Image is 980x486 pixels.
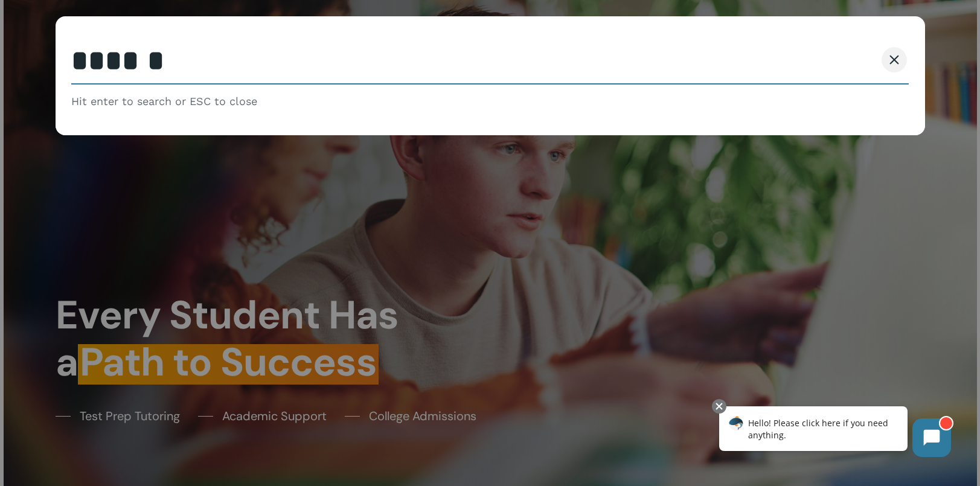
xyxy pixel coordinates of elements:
span: Test Prep Tutoring [80,407,180,425]
a: Academic Support [198,407,327,425]
h1: Every Student Has a [56,292,481,386]
span: Hit enter to search or ESC to close [71,94,257,109]
em: Path to Success [78,337,379,388]
a: College Admissions [345,407,476,425]
input: Search [71,39,909,85]
iframe: Chatbot [706,397,963,469]
span: College Admissions [369,407,476,425]
span: Academic Support [222,407,327,425]
a: Test Prep Tutoring [56,407,180,425]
